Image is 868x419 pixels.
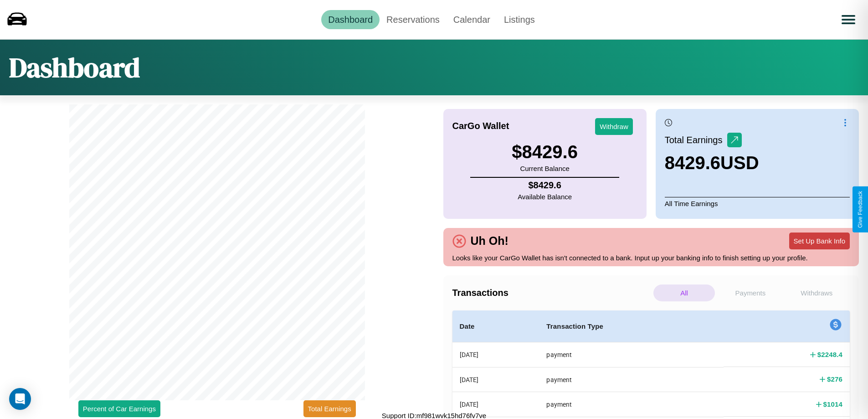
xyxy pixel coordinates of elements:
h4: $ 276 [827,374,842,384]
div: Give Feedback [857,191,863,228]
p: Looks like your CarGo Wallet has isn't connected to a bank. Input up your banking info to finish ... [452,252,850,264]
th: payment [539,367,724,392]
a: Listings [497,10,542,29]
h3: 8429.6 USD [665,153,759,173]
button: Set Up Bank Info [789,233,850,249]
th: [DATE] [452,392,539,417]
th: payment [539,392,724,417]
button: Total Earnings [303,400,356,417]
p: Payments [719,285,781,301]
h4: $ 2248.4 [817,350,842,359]
p: All [653,285,715,301]
h1: Dashboard [9,49,140,86]
h4: CarGo Wallet [452,121,509,131]
h4: Uh Oh! [466,234,513,248]
h4: $ 1014 [823,399,842,409]
button: Open menu [836,7,861,32]
button: Withdraw [595,118,633,135]
p: Current Balance [512,162,578,175]
a: Dashboard [321,10,380,29]
p: Total Earnings [665,132,727,148]
h4: Date [460,321,532,332]
a: Calendar [447,10,497,29]
p: All Time Earnings [665,197,850,210]
h3: $ 8429.6 [512,142,578,162]
a: Reservations [380,10,447,29]
h4: $ 8429.6 [518,180,572,191]
p: Available Balance [518,191,572,203]
p: Withdraws [786,285,847,301]
button: Percent of Car Earnings [78,400,160,417]
h4: Transaction Type [546,321,716,332]
th: payment [539,342,724,367]
h4: Transactions [452,288,651,298]
div: Open Intercom Messenger [9,388,31,410]
th: [DATE] [452,342,539,367]
th: [DATE] [452,367,539,392]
